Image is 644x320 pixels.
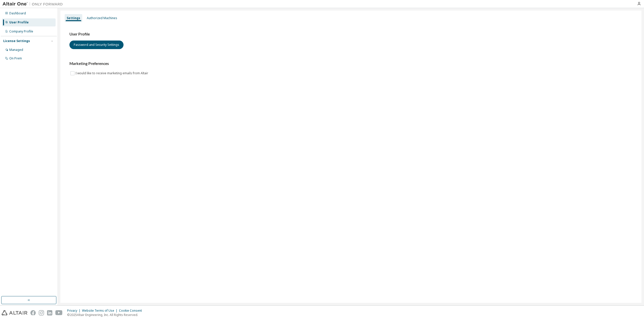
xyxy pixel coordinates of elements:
[9,11,26,15] div: Dashboard
[69,61,632,66] h3: Marketing Preferences
[87,16,117,20] div: Authorized Machines
[55,310,63,315] img: youtube.svg
[75,70,149,76] label: I would like to receive marketing emails from Altair
[67,309,82,313] div: Privacy
[9,20,29,24] div: User Profile
[9,29,33,33] div: Company Profile
[119,309,145,313] div: Cookie Consent
[2,310,27,315] img: altair_logo.svg
[82,309,119,313] div: Website Terms of Use
[69,32,632,37] h3: User Profile
[30,310,36,315] img: facebook.svg
[9,56,22,60] div: On Prem
[9,48,23,52] div: Managed
[39,310,44,315] img: instagram.svg
[3,39,30,43] div: License Settings
[67,313,145,317] p: © 2025 Altair Engineering, Inc. All Rights Reserved.
[67,16,80,20] div: Settings
[69,41,124,49] button: Password and Security Settings
[47,310,52,315] img: linkedin.svg
[3,2,65,7] img: Altair One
